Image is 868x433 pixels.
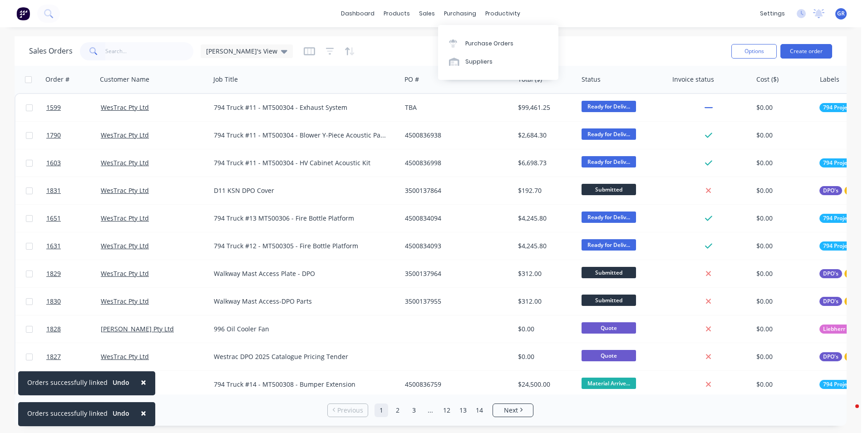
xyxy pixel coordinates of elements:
button: Options [731,44,777,59]
div: Purchase Orders [465,39,513,48]
div: $0.00 [756,297,810,306]
a: Previous page [328,406,368,415]
a: 1631 [46,232,101,260]
span: Ready for Deliv... [582,101,636,112]
span: DPO's [823,352,838,361]
span: Submitted [582,184,636,195]
span: DPO's [823,186,838,195]
a: 1599 [46,94,101,121]
div: 794 Truck #12 - MT500305 - Fire Bottle Platform [214,241,388,251]
span: DPO's [823,269,838,278]
div: $0.00 [756,325,810,334]
div: 4500836998 [405,158,506,167]
div: $0.00 [756,186,810,195]
div: 3500137955 [405,297,506,306]
iframe: Intercom live chat [837,402,859,424]
div: $4,245.80 [518,214,572,223]
span: Material Arrive... [582,378,636,389]
div: Cost ($) [756,75,779,84]
button: Close [132,371,155,393]
span: 794 Project [823,214,852,223]
a: Suppliers [438,53,558,71]
a: Page 3 [407,403,421,417]
div: $4,245.80 [518,241,572,251]
a: WesTrac Pty Ltd [101,158,149,167]
a: WesTrac Pty Ltd [101,214,149,222]
span: [PERSON_NAME]'s View [206,46,277,56]
div: $0.00 [756,214,810,223]
div: 794 Truck #11 - MT500304 - HV Cabinet Acoustic Kit [214,158,388,167]
a: Page 13 [456,403,470,417]
div: settings [755,7,789,20]
button: Close [132,402,155,424]
a: 1829 [46,260,101,287]
button: Undo [108,376,134,389]
h1: Sales Orders [29,47,73,55]
button: 794 Project [819,380,856,389]
span: Ready for Deliv... [582,156,636,167]
a: 1828 [46,315,101,343]
a: WesTrac Pty Ltd [101,352,149,361]
div: sales [414,7,439,20]
div: Orders successfully linked [27,408,108,418]
a: 1790 [46,122,101,149]
span: Quote [582,350,636,361]
a: Next page [493,406,533,415]
div: 4500834093 [405,241,506,251]
div: $99,461.25 [518,103,572,112]
div: $0.00 [756,158,810,167]
a: WesTrac Pty Ltd [101,103,149,112]
div: $312.00 [518,269,572,278]
a: 1831 [46,177,101,204]
div: Invoice status [672,75,714,84]
span: Next [504,406,518,415]
span: 1599 [46,103,61,112]
div: 794 Truck #11 - MT500304 - Exhaust System [214,103,388,112]
span: 1790 [46,131,61,140]
div: $0.00 [756,380,810,389]
div: 794 Truck #11 - MT500304 - Blower Y-Piece Acoustic Panel Kit [214,131,388,140]
div: Job Title [213,75,238,84]
div: 4500836938 [405,131,506,140]
a: 1830 [46,288,101,315]
img: Factory [16,7,30,20]
div: Westrac DPO 2025 Catalogue Pricing Tender [214,352,388,361]
div: $192.70 [518,186,572,195]
span: 1631 [46,241,61,251]
a: 1827 [46,343,101,370]
div: products [379,7,414,20]
div: $0.00 [756,352,810,361]
div: PO # [404,75,419,84]
span: Liebherr 996 [823,325,856,334]
div: $2,684.30 [518,131,572,140]
a: Purchase Orders [438,34,558,52]
div: $0.00 [518,325,572,334]
div: Orders successfully linked [27,378,108,387]
ul: Pagination [324,403,537,417]
div: 4500836759 [405,380,506,389]
a: WesTrac Pty Ltd [101,269,149,278]
span: Previous [337,406,363,415]
div: $0.00 [756,269,810,278]
div: $0.00 [756,241,810,251]
div: 3500137964 [405,269,506,278]
a: 1651 [46,205,101,232]
div: TBA [405,103,506,112]
a: [PERSON_NAME] Pty Ltd [101,325,174,333]
div: 996 Oil Cooler Fan [214,325,388,334]
div: Labels [820,75,839,84]
span: × [141,407,146,419]
a: Page 14 [473,403,486,417]
div: $0.00 [518,352,572,361]
div: $0.00 [756,131,810,140]
div: $6,698.73 [518,158,572,167]
a: dashboard [336,7,379,20]
div: 4500834094 [405,214,506,223]
div: $312.00 [518,297,572,306]
div: D11 KSN DPO Cover [214,186,388,195]
div: Walkway Mast Access-DPO Parts [214,297,388,306]
span: 794 Project [823,380,852,389]
div: Walkway Mast Access Plate - DPO [214,269,388,278]
button: Create order [780,44,832,59]
a: Page 12 [440,403,454,417]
